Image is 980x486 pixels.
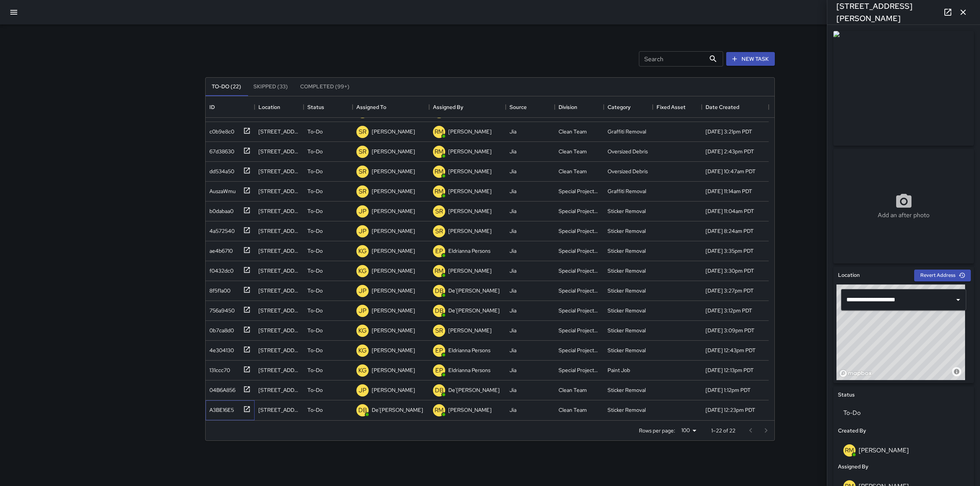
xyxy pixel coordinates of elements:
[555,96,604,118] div: Division
[434,267,444,276] p: RM
[608,148,648,155] div: Oversized Debris
[206,78,247,96] button: To-Do (22)
[359,286,366,296] p: JP
[258,386,300,394] div: 44 Montgomery Street
[510,128,516,135] div: Jia
[608,366,630,374] div: Paint Job
[608,327,646,334] div: Sticker Removal
[247,78,294,96] button: Skipped (33)
[653,96,702,118] div: Fixed Asset
[448,267,492,275] p: [PERSON_NAME]
[559,327,600,334] div: Special Projects Team
[206,184,236,195] div: AuszaWmu
[206,164,234,175] div: dd534a50
[559,187,600,195] div: Special Projects Team
[435,207,443,216] p: SR
[372,366,415,374] p: [PERSON_NAME]
[372,267,415,275] p: [PERSON_NAME]
[559,267,600,275] div: Special Projects Team
[372,128,415,135] p: [PERSON_NAME]
[258,247,300,255] div: 317 Montgomery Street
[258,366,300,374] div: 1160 Sacramento Street
[359,167,366,176] p: SR
[510,207,516,215] div: Jia
[706,187,752,195] div: 8/14/2025, 11:14am PDT
[372,406,423,414] p: De'[PERSON_NAME]
[706,96,739,118] div: Date Created
[372,207,415,215] p: [PERSON_NAME]
[706,386,751,394] div: 7/30/2025, 1:12pm PDT
[435,386,444,395] p: DB
[372,187,415,195] p: [PERSON_NAME]
[559,307,600,314] div: Special Projects Team
[258,287,300,294] div: 850 Montgomery Street
[434,147,444,156] p: RM
[448,386,500,394] p: De'[PERSON_NAME]
[510,287,516,294] div: Jia
[448,366,490,374] p: Eldrianna Persons
[657,96,686,118] div: Fixed Asset
[608,307,646,314] div: Sticker Removal
[307,386,323,394] p: To-Do
[559,287,600,294] div: Special Projects Team
[372,327,415,334] p: [PERSON_NAME]
[206,304,235,314] div: 756a9450
[307,406,323,414] p: To-Do
[206,204,234,215] div: b0dabaa0
[258,227,300,235] div: 115 Steuart Street
[307,366,323,374] p: To-Do
[559,366,600,374] div: Special Projects Team
[358,346,367,355] p: KG
[608,128,646,135] div: Graffiti Removal
[434,167,444,176] p: RM
[706,227,754,235] div: 8/11/2025, 8:24am PDT
[510,148,516,155] div: Jia
[510,96,527,118] div: Source
[448,307,500,314] p: De'[PERSON_NAME]
[706,366,754,374] div: 8/4/2025, 12:13pm PDT
[372,307,415,314] p: [PERSON_NAME]
[307,128,323,135] p: To-Do
[258,327,300,334] div: 600 California Street
[608,267,646,275] div: Sticker Removal
[604,96,653,118] div: Category
[307,148,323,155] p: To-Do
[608,96,630,118] div: Category
[358,326,367,335] p: KG
[448,167,492,175] p: [PERSON_NAME]
[358,247,367,256] p: KG
[206,224,235,235] div: 4a572540
[559,128,587,135] div: Clean Team
[608,227,646,235] div: Sticker Removal
[706,167,756,175] div: 8/15/2025, 10:47am PDT
[209,96,215,118] div: ID
[706,346,756,354] div: 8/4/2025, 12:43pm PDT
[608,287,646,294] div: Sticker Removal
[678,425,699,436] div: 100
[435,247,443,256] p: EP
[510,386,516,394] div: Jia
[294,78,356,96] button: Completed (99+)
[510,227,516,235] div: Jia
[258,187,300,195] div: 15 Drumm Street
[706,128,752,135] div: 8/18/2025, 3:21pm PDT
[307,346,323,354] p: To-Do
[706,406,755,414] div: 7/30/2025, 12:23pm PDT
[559,96,577,118] div: Division
[206,383,235,394] div: 04B6A856
[372,386,415,394] p: [PERSON_NAME]
[435,286,444,296] p: DB
[559,406,587,414] div: Clean Team
[510,167,516,175] div: Jia
[372,287,415,294] p: [PERSON_NAME]
[359,306,366,315] p: JP
[559,148,587,155] div: Clean Team
[510,406,516,414] div: Jia
[559,346,600,354] div: Special Projects Team
[448,346,490,354] p: Eldrianna Persons
[307,207,323,215] p: To-Do
[356,96,386,118] div: Assigned To
[559,386,587,394] div: Clean Team
[372,346,415,354] p: [PERSON_NAME]
[433,96,463,118] div: Assigned By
